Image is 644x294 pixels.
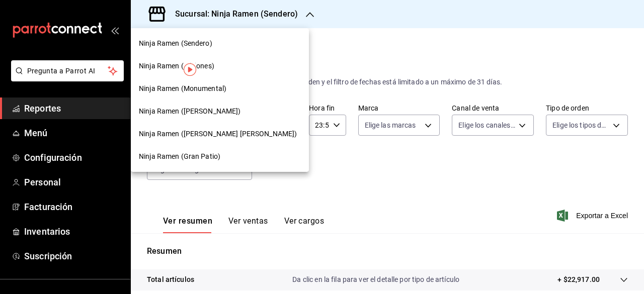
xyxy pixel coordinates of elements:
[184,63,196,76] img: Tooltip marker
[131,32,309,55] div: Ninja Ramen (Sendero)
[131,100,309,123] div: Ninja Ramen ([PERSON_NAME])
[131,123,309,145] div: Ninja Ramen ([PERSON_NAME] [PERSON_NAME])
[139,106,241,117] span: Ninja Ramen ([PERSON_NAME])
[131,55,309,77] div: Ninja Ramen (Misiones)
[139,151,220,162] span: Ninja Ramen (Gran Patio)
[139,129,297,139] span: Ninja Ramen ([PERSON_NAME] [PERSON_NAME])
[139,38,212,49] span: Ninja Ramen (Sendero)
[139,83,226,94] span: Ninja Ramen (Monumental)
[131,145,309,168] div: Ninja Ramen (Gran Patio)
[139,61,214,71] span: Ninja Ramen (Misiones)
[131,77,309,100] div: Ninja Ramen (Monumental)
